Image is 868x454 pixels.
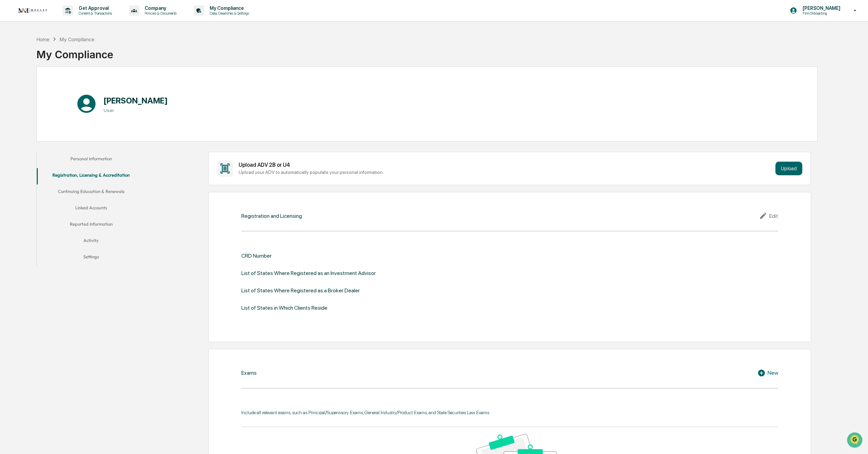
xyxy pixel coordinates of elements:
[37,233,146,250] button: Activity
[239,169,773,175] div: Upload your ADV to automatically populate your personal information.
[56,86,84,93] span: Attestations
[73,11,115,16] p: Content & Transactions
[47,83,87,95] a: 🗄️Attestations
[241,213,302,219] div: Registration and Licensing
[797,11,844,16] p: Firm Onboarding
[139,5,180,11] p: Company
[241,270,376,276] div: List of States Where Registered as an Investment Advisor
[36,36,49,42] div: Home
[23,59,86,64] div: We're available if you need us!
[757,369,778,377] div: New
[48,115,82,120] a: Powered byPylon
[23,52,112,59] div: Start new chat
[14,99,43,106] span: Data Lookup
[49,86,55,92] div: 🗄️
[7,14,124,25] p: How can we help?
[204,11,253,16] p: Data, Deadlines & Settings
[241,410,778,415] div: Include all relevant exams, such as Principal/Supervisory Exams, General Industry/Product Exams, ...
[797,5,844,11] p: [PERSON_NAME]
[73,5,115,11] p: Get Approval
[139,11,180,16] p: Policies & Documents
[37,250,146,266] button: Settings
[239,162,773,168] div: Upload ADV 2B or U4
[37,217,146,233] button: Reported Information
[37,152,146,168] button: Personal Information
[14,86,44,93] span: Preclearance
[4,96,46,108] a: 🔎Data Lookup
[775,162,802,175] button: Upload
[68,115,82,120] span: Pylon
[241,287,360,294] div: List of States Where Registered as a Broker Dealer
[204,5,253,11] p: My Compliance
[241,305,327,311] div: List of States in Which Clients Reside
[7,99,12,105] div: 🔎
[60,36,94,42] div: My Compliance
[103,96,168,106] h1: [PERSON_NAME]
[241,253,272,259] div: CRD Number
[116,54,124,62] button: Start new chat
[7,86,12,92] div: 🖐️
[103,108,168,113] h3: User
[846,432,865,450] iframe: Open customer support
[36,43,113,61] div: My Compliance
[16,6,49,15] img: logo
[7,52,19,64] img: 1746055101610-c473b297-6a78-478c-a979-82029cc54cd1
[37,168,146,184] button: Registration, Licensing & Accreditation
[759,212,778,220] div: Edit
[4,83,47,95] a: 🖐️Preclearance
[241,370,257,376] div: Exams
[37,152,146,266] div: secondary tabs example
[37,201,146,217] button: Linked Accounts
[37,184,146,201] button: Continuing Education & Renewals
